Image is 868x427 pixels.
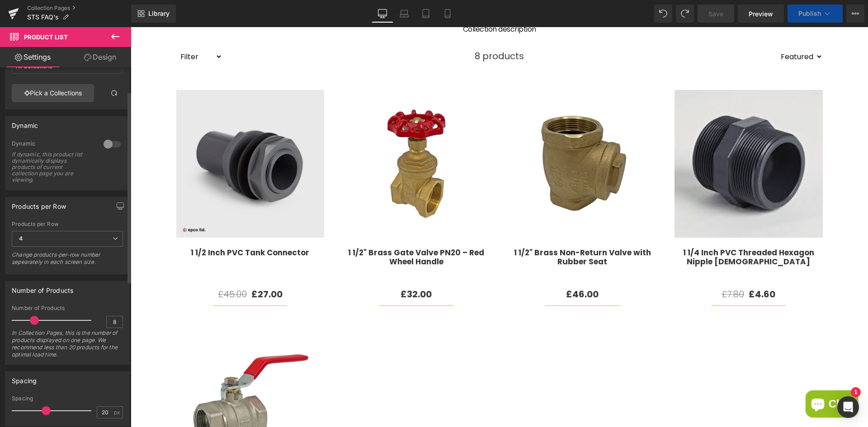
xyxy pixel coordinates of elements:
div: Number of Products [12,305,123,311]
button: Undo [654,5,672,23]
div: Spacing [12,372,37,385]
a: New Library [131,5,176,23]
img: 1 1/2 Inch PVC Tank Connector [46,63,194,216]
span: £27.00 [121,260,152,274]
span: Preview [749,9,773,19]
a: 1 1/2" Brass Non-Return Valve with Rubber Seat [378,221,526,255]
div: If dynamic, this product list dynamically displays products of current collection page you are vi... [12,151,93,183]
span: £7.80 [591,261,613,273]
a: Pick a Collections [12,84,94,102]
inbox-online-store-chat: Shopify online store chat [672,363,730,393]
a: Mobile [437,5,458,23]
span: Library [148,9,170,18]
div: Change products-per-row number sepearately in each screen size. [12,251,123,272]
a: 1 1/4 Inch PVC Threaded Hexagon Nipple [DEMOGRAPHIC_DATA] [544,221,692,255]
button: Publish [788,5,843,23]
img: 1 1/4 Inch PVC Threaded Hexagon Nipple Male [544,63,692,216]
a: 1 1/2 Inch PVC Tank Connector [60,221,179,255]
a: Design [67,47,133,67]
span: 8 products [344,18,393,40]
span: £46.00 [435,260,468,274]
span: £32.00 [270,260,301,274]
a: Laptop [393,5,415,23]
span: Save [708,9,723,19]
span: Product List [24,33,68,41]
img: 1 1/2 [212,63,360,216]
div: Products per Row [12,221,123,227]
span: px [114,409,122,415]
div: Dynamic [12,117,38,129]
a: Tablet [415,5,437,23]
b: 4 [19,235,23,242]
div: Open Intercom Messenger [837,396,859,418]
div: In Collection Pages, this is the number of products displayed on one page. We recommend less than... [12,329,123,364]
img: 1 1/2 [378,63,526,216]
button: More [846,5,864,23]
span: STS FAQ's [27,14,59,21]
button: Redo [676,5,694,23]
a: Collection Pages [27,5,131,12]
div: Products per Row [12,197,66,210]
div: Dynamic [12,140,94,150]
a: Desktop [372,5,393,23]
span: £45.00 [87,261,116,273]
a: 1 1/2" Brass Gate Valve PN20 – Red Wheel Handle [212,221,360,255]
div: Number of Products [12,282,73,294]
span: £4.60 [618,260,645,274]
div: Spacing [12,395,123,402]
span: Publish [798,10,821,17]
a: Preview [738,5,784,23]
